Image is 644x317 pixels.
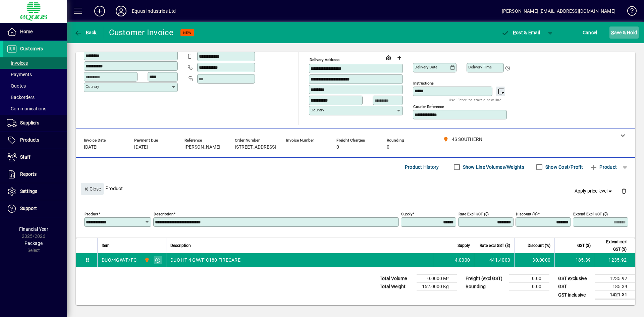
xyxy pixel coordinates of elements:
[449,96,501,104] mat-hint: Use 'Enter' to start a new line
[3,92,67,103] a: Backorders
[581,27,599,39] button: Cancel
[102,242,110,249] span: Item
[3,80,67,92] a: Quotes
[7,83,26,89] span: Quotes
[468,65,492,69] mat-label: Delivery time
[3,200,67,217] a: Support
[311,108,324,112] mat-label: Country
[143,256,150,264] span: 4S SOUTHERN
[3,132,67,149] a: Products
[20,154,31,160] span: Staff
[458,242,470,249] span: Supply
[583,27,597,38] span: Cancel
[586,161,620,173] button: Product
[286,145,287,150] span: -
[3,103,67,114] a: Communications
[401,212,412,216] mat-label: Supply
[3,69,67,80] a: Payments
[555,275,595,283] td: GST exclusive
[462,275,509,283] td: Freight (excl GST)
[616,188,632,194] app-page-header-button: Delete
[516,212,538,216] mat-label: Discount (%)
[405,162,439,172] span: Product History
[102,257,137,263] div: DUO/4GW/F/FC
[402,161,442,173] button: Product History
[7,106,46,111] span: Communications
[509,283,549,291] td: 0.00
[611,30,614,35] span: S
[7,60,28,66] span: Invoices
[7,72,32,77] span: Payments
[577,242,591,249] span: GST ($)
[415,65,437,69] mat-label: Delivery date
[376,275,417,283] td: Total Volume
[3,57,67,69] a: Invoices
[84,183,101,195] span: Close
[183,31,192,35] span: NEW
[502,6,615,16] div: [PERSON_NAME] [EMAIL_ADDRESS][DOMAIN_NAME]
[170,242,191,249] span: Description
[74,30,97,35] span: Back
[478,257,510,263] div: 441.4000
[72,27,98,39] button: Back
[513,30,516,35] span: P
[84,145,98,150] span: [DATE]
[76,176,635,201] div: Product
[611,27,637,38] span: ave & Hold
[184,145,220,150] span: [PERSON_NAME]
[575,188,613,195] span: Apply price level
[20,46,43,51] span: Customers
[67,27,104,39] app-page-header-button: Back
[595,253,635,267] td: 1235.92
[235,145,276,150] span: [STREET_ADDRESS]
[462,283,509,291] td: Rounding
[20,29,33,34] span: Home
[132,6,176,16] div: Equus Industries Ltd
[417,275,457,283] td: 0.0000 M³
[599,238,627,253] span: Extend excl GST ($)
[20,137,39,143] span: Products
[509,275,549,283] td: 0.00
[544,164,583,170] label: Show Cost/Profit
[394,52,405,63] button: Choose address
[459,212,489,216] mat-label: Rate excl GST ($)
[3,115,67,131] a: Suppliers
[81,183,104,195] button: Close
[134,145,148,150] span: [DATE]
[555,283,595,291] td: GST
[572,185,616,197] button: Apply price level
[170,257,240,263] span: DUO HT 4 GW/F C180 FIRECARE
[336,145,339,150] span: 0
[622,1,636,23] a: Knowledge Base
[595,291,635,299] td: 1421.31
[19,226,48,232] span: Financial Year
[79,186,105,192] app-page-header-button: Close
[3,183,67,200] a: Settings
[86,84,99,89] mat-label: Country
[514,253,554,267] td: 30.0000
[154,212,173,216] mat-label: Description
[609,27,639,39] button: Save & Hold
[455,257,470,263] span: 4.0000
[462,164,524,170] label: Show Line Volumes/Weights
[595,283,635,291] td: 185.39
[417,283,457,291] td: 152.0000 Kg
[85,212,98,216] mat-label: Product
[3,149,67,166] a: Staff
[20,206,37,211] span: Support
[498,27,543,39] button: Post & Email
[110,5,132,17] button: Profile
[528,242,550,249] span: Discount (%)
[20,189,37,194] span: Settings
[20,171,37,177] span: Reports
[3,23,67,40] a: Home
[3,166,67,183] a: Reports
[590,162,617,172] span: Product
[413,104,444,109] mat-label: Courier Reference
[480,242,510,249] span: Rate excl GST ($)
[7,95,35,100] span: Backorders
[376,283,417,291] td: Total Weight
[555,291,595,299] td: GST inclusive
[24,241,43,246] span: Package
[383,52,394,63] a: View on map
